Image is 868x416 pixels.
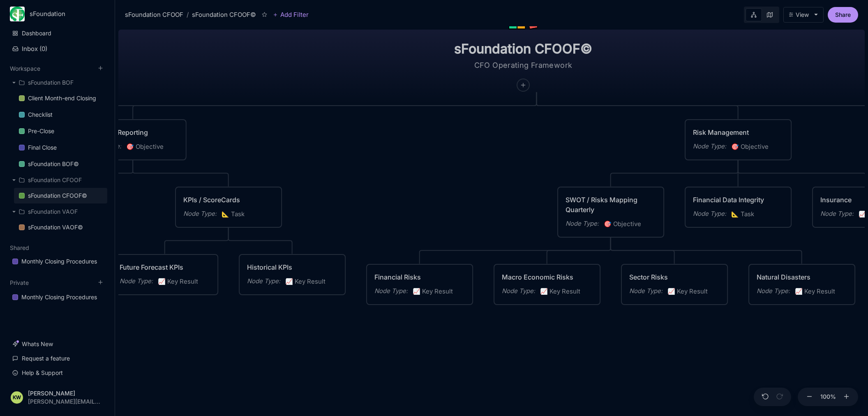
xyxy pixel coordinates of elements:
[413,287,422,295] i: 📈
[7,254,107,269] a: Monthly Closing Procedures
[28,110,53,120] div: Checklist
[247,262,337,272] div: Historical KPIs
[7,287,107,308] div: Private
[693,141,726,151] div: Node Type :
[14,220,107,236] div: sFoundation VAOF©
[14,90,107,106] div: Client Month-end Closing
[14,90,107,106] a: Client Month-end Closing
[859,210,868,218] i: 📈
[7,42,107,56] button: Inbox (0)
[120,276,153,286] div: Node Type :
[441,60,605,70] textarea: CFO Operating Framework
[126,143,136,150] i: 🎯
[693,209,726,219] div: Node Type :
[158,277,167,285] i: 📈
[629,286,663,296] div: Node Type :
[21,257,97,266] div: Monthly Closing Procedures
[28,222,83,232] div: sFoundation VAOF©
[222,209,245,219] span: Task
[667,287,708,296] span: Key Result
[10,244,29,251] button: Shared
[7,385,107,409] button: KW[PERSON_NAME][PERSON_NAME][EMAIL_ADDRESS][PERSON_NAME][DOMAIN_NAME]
[158,277,198,287] span: Key Result
[28,191,87,201] div: sFoundation CFOOF©
[604,220,613,228] i: 🎯
[604,219,641,229] span: Objective
[818,388,838,407] button: 100%
[7,365,107,381] a: Help & Support
[795,287,804,295] i: 📈
[374,272,465,282] div: Financial Risks
[28,207,78,217] div: sFoundation VAOF
[7,289,107,305] div: Monthly Closing Procedures
[278,10,309,20] span: Add Filter
[120,262,210,272] div: Future Forecast KPIs
[285,277,325,287] span: Key Result
[247,276,280,286] div: Node Type :
[757,286,790,296] div: Node Type :
[502,272,592,282] div: Macro Economic Risks
[125,10,183,20] div: sFoundation CFOOF
[14,107,107,122] a: Checklist
[796,12,809,18] div: View
[748,263,856,305] div: Natural DisastersNode Type:📈Key Result
[10,279,29,286] button: Private
[828,7,858,23] button: Share
[79,119,187,161] div: Financial ReportingNode Type:🎯Objective
[684,119,792,161] div: Risk ManagementNode Type:🎯Objective
[7,351,107,366] a: Request a feature
[14,123,107,139] a: Pre-Close
[187,10,189,20] div: /
[28,398,100,404] div: [PERSON_NAME][EMAIL_ADDRESS][PERSON_NAME][DOMAIN_NAME]
[285,277,295,285] i: 📈
[21,292,97,302] div: Monthly Closing Procedures
[374,286,408,296] div: Node Type :
[273,10,309,20] button: Add Filter
[7,73,107,238] div: Workspace
[693,127,783,137] div: Risk Management
[757,272,847,282] div: Natural Disasters
[731,143,741,150] i: 🎯
[111,254,219,296] div: Future Forecast KPIsNode Type:📈Key Result
[557,186,665,238] div: SWOT / Risks Mapping QuarterlyNode Type:🎯Objective
[7,75,107,90] div: sFoundation BOF
[7,173,107,187] div: sFoundation CFOOF
[540,287,580,296] span: Key Result
[14,140,107,156] div: Final Close
[413,287,453,296] span: Key Result
[222,210,231,218] i: 📐
[795,287,835,296] span: Key Result
[126,142,164,152] span: Objective
[731,142,769,152] span: Objective
[14,188,107,203] a: sFoundation CFOOF©
[30,10,92,18] div: sFoundation
[10,65,40,72] button: Workspace
[28,78,74,88] div: sFoundation BOF
[14,140,107,155] a: Final Close
[28,159,79,169] div: sFoundation BOF©
[14,188,107,204] div: sFoundation CFOOF©
[7,336,107,352] a: Whats New
[11,391,23,404] div: KW
[7,25,107,41] a: Dashboard
[88,127,178,137] div: Financial Reporting
[684,186,792,228] div: Financial Data IntegrityNode Type:📐Task
[731,210,741,218] i: 📐
[14,156,107,172] div: sFoundation BOF©
[540,287,549,295] i: 📈
[7,251,107,273] div: Shared
[28,93,96,103] div: Client Month-end Closing
[28,143,57,153] div: Final Close
[621,263,728,305] div: Sector RisksNode Type:📈Key Result
[28,390,100,396] div: [PERSON_NAME]
[28,175,82,185] div: sFoundation CFOOF
[183,209,217,219] div: Node Type :
[7,289,107,305] a: Monthly Closing Procedures
[783,7,824,23] button: View
[366,263,473,305] div: Financial RisksNode Type:📈Key Result
[192,10,256,20] div: sFoundation CFOOF©
[7,204,107,219] div: sFoundation VAOF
